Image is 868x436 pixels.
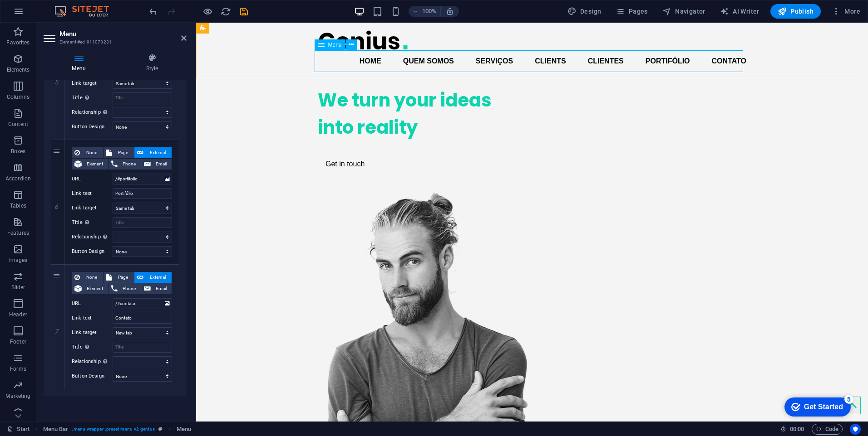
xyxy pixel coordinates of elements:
[113,92,172,103] input: Title
[328,42,342,48] span: Menu
[612,4,651,19] button: Pages
[72,424,154,435] span: . menu-wrapper .preset-menu-v2-genius
[9,257,28,264] p: Images
[564,4,605,19] div: Design (Ctrl+Alt+Y)
[72,272,103,283] button: None
[134,272,172,283] button: External
[118,53,187,73] h4: Style
[409,6,441,17] button: 100%
[113,342,172,353] input: Title
[7,424,30,435] a: Click to cancel selection. Double-click to open Pages
[716,4,763,19] button: AI Writer
[108,159,141,170] button: Phone
[146,272,169,283] span: External
[10,365,26,373] p: Forms
[43,424,69,435] span: Click to select. Double-click to edit
[8,121,28,128] p: Content
[72,298,113,309] label: URL
[221,6,231,17] i: Reload page
[72,174,113,184] label: URL
[816,424,838,435] span: Code
[153,283,169,294] span: Email
[72,327,113,338] label: Link target
[72,356,113,367] label: Relationship
[659,4,709,19] button: Navigator
[113,313,172,324] input: Link text...
[446,7,454,15] i: On resize automatically adjust zoom level to fit chosen device.
[6,39,30,46] p: Favorites
[84,283,105,294] span: Element
[153,159,169,170] span: Email
[113,188,172,199] input: Link text...
[177,424,191,435] span: Click to select. Double-click to edit
[72,78,113,89] label: Link target
[11,148,26,155] p: Boxes
[158,426,163,431] i: This element is a customizable preset
[84,159,105,170] span: Element
[72,203,113,213] label: Link target
[114,272,131,283] span: Page
[72,159,108,170] button: Element
[148,6,158,17] button: undo
[7,229,29,237] p: Features
[5,392,30,400] p: Marketing
[72,121,113,132] label: Button Design
[5,175,31,182] p: Accordion
[616,7,647,16] span: Pages
[50,328,63,335] em: 7
[72,147,103,158] button: None
[134,147,172,158] button: External
[7,66,30,73] p: Elements
[120,159,138,170] span: Phone
[72,107,113,118] label: Relationship
[72,313,113,324] label: Link text
[141,159,172,170] button: Email
[9,311,27,318] p: Header
[44,53,118,73] h4: Menu
[7,5,74,24] div: Get Started 5 items remaining, 0% complete
[828,4,864,19] button: More
[238,6,249,17] button: save
[770,4,821,19] button: Publish
[790,424,804,435] span: 00 00
[239,6,249,17] i: Save (Ctrl+S)
[72,342,113,353] label: Title
[72,283,108,294] button: Element
[50,203,63,210] em: 6
[662,7,705,16] span: Navigator
[120,283,138,294] span: Phone
[104,272,134,283] button: Page
[10,338,26,345] p: Footer
[72,232,113,242] label: Relationship
[72,92,113,103] label: Title
[567,7,602,16] span: Design
[850,424,861,435] button: Usercentrics
[141,283,172,294] button: Email
[72,246,113,257] label: Button Design
[67,2,76,11] div: 5
[780,424,804,435] h6: Session time
[10,202,26,209] p: Tables
[72,371,113,382] label: Button Design
[113,174,172,184] input: URL...
[812,424,843,435] button: Code
[113,217,172,228] input: Title
[52,6,120,17] img: Editor Logo
[72,188,113,199] label: Link text
[43,424,192,435] nav: breadcrumb
[796,426,798,432] span: :
[108,283,141,294] button: Phone
[11,284,25,291] p: Slider
[113,298,172,309] input: URL...
[114,147,131,158] span: Page
[83,147,100,158] span: None
[50,78,63,86] em: 5
[778,7,814,16] span: Publish
[422,6,437,17] h6: 100%
[832,7,860,16] span: More
[720,7,759,16] span: AI Writer
[83,272,100,283] span: None
[564,4,605,19] button: Design
[27,10,66,18] div: Get Started
[220,6,231,17] button: reload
